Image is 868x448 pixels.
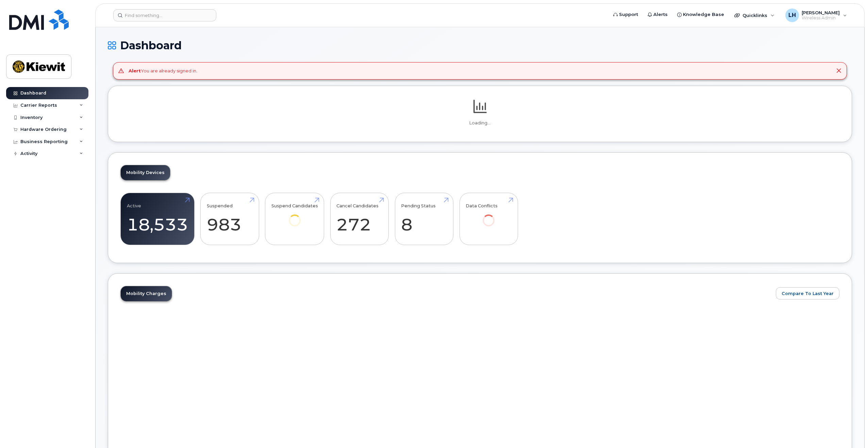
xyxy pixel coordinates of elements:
button: Compare To Last Year [776,287,839,299]
a: Pending Status 8 [401,196,447,241]
a: Mobility Charges [121,286,172,301]
h1: Dashboard [108,39,852,51]
a: Suspended 983 [207,196,253,241]
strong: Alert [129,68,141,73]
p: Loading... [120,120,839,126]
a: Active 18,533 [127,196,188,241]
a: Cancel Candidates 272 [336,196,382,241]
div: You are already signed in. [129,68,197,74]
a: Data Conflicts [466,196,512,236]
a: Suspend Candidates [271,196,318,236]
a: Mobility Devices [121,165,170,180]
span: Compare To Last Year [782,290,834,297]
